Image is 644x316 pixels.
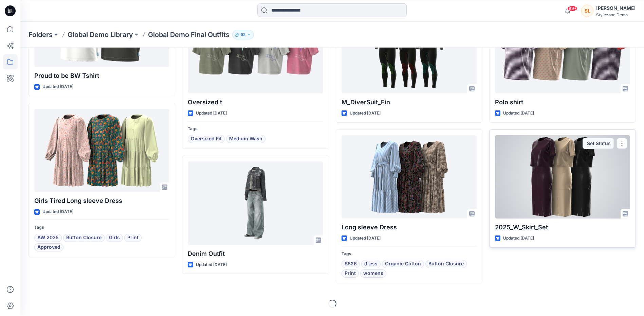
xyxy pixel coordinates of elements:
[37,234,59,242] span: AW 2025
[342,98,477,107] p: M_DiverSuit_Fin
[188,98,323,107] p: Oversized t
[596,12,636,17] div: Stylezone Demo
[42,208,73,215] p: Updated [DATE]
[232,30,254,39] button: 52
[109,234,120,242] span: Girls
[495,135,630,218] a: 2025_W_Skirt_Set
[42,83,73,90] p: Updated [DATE]
[350,110,381,117] p: Updated [DATE]
[596,4,636,12] div: [PERSON_NAME]
[68,30,133,39] a: Global Demo Library
[66,234,102,242] span: Button Closure
[428,260,464,268] span: Button Closure
[191,135,222,143] span: Oversized Fit
[342,10,477,93] a: M_DiverSuit_Fin
[34,109,169,192] a: Girls Tired Long sleeve Dress
[503,110,534,117] p: Updated [DATE]
[196,261,227,268] p: Updated [DATE]
[188,125,323,133] p: Tags
[495,223,630,232] p: 2025_W_Skirt_Set
[34,224,169,231] p: Tags
[188,161,323,245] a: Denim Outfit
[196,110,227,117] p: Updated [DATE]
[34,71,169,81] p: Proud to be BW Tshirt
[567,6,577,11] span: 99+
[229,135,262,143] span: Medium Wash
[503,235,534,242] p: Updated [DATE]
[241,31,245,38] p: 52
[29,30,53,39] a: Folders
[342,250,477,258] p: Tags
[495,10,630,93] a: Polo shirt
[345,269,356,278] span: Print
[127,234,139,242] span: Print
[581,5,593,17] div: SL
[342,223,477,232] p: Long sleeve Dress
[37,243,60,251] span: Approved
[495,98,630,107] p: Polo shirt
[148,30,229,39] p: Global Demo Final Outfits
[188,249,323,259] p: Denim Outfit
[364,260,378,268] span: dress
[350,235,381,242] p: Updated [DATE]
[342,135,477,218] a: Long sleeve Dress
[363,269,383,278] span: womens
[385,260,421,268] span: Organic Cotton
[345,260,357,268] span: SS26
[34,196,169,206] p: Girls Tired Long sleeve Dress
[188,10,323,93] a: Oversized t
